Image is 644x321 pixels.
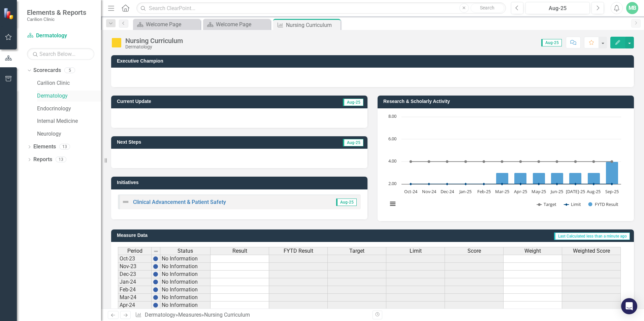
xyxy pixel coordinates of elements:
button: MB [626,2,638,14]
span: Status [178,248,193,254]
button: Show Limit [564,201,581,207]
span: Aug-25 [343,99,363,106]
h3: Next Steps [117,140,249,145]
path: Sep-25, 4. Target. [611,160,613,163]
small: Carilion Clinic [27,16,86,22]
div: 13 [56,157,66,163]
td: No Information [160,263,211,271]
a: Welcome Page [135,20,199,29]
path: Apr-25, 4. Target. [519,160,522,163]
div: 5 [64,68,75,73]
img: BgCOk07PiH71IgAAAABJRU5ErkJggg== [153,264,158,269]
path: Jan-25, 2. Limit. [464,183,467,185]
div: Welcome Page [146,20,199,29]
span: Period [127,248,142,254]
path: Aug-25, 3. FYTD Result. [588,173,600,184]
text: 6.00 [388,136,396,142]
td: Jan-24 [118,278,152,286]
td: Feb-24 [118,286,152,294]
button: Show FYTD Result [588,201,619,207]
text: Mar-25 [495,188,509,194]
img: Not Defined [122,198,130,206]
a: Elements [33,143,56,151]
a: Endocrinology [37,105,101,113]
path: May-25, 2. Limit. [538,183,540,185]
path: May-25, 3. FYTD Result. [533,173,545,184]
span: Aug-25 [336,199,357,206]
div: » » [135,311,367,319]
a: Dermatology [37,92,101,100]
img: BgCOk07PiH71IgAAAABJRU5ErkJggg== [153,272,158,277]
path: Apr-25, 3. FYTD Result. [514,173,527,184]
button: View chart menu, Chart [388,199,397,209]
svg: Interactive chart [384,113,624,214]
span: Aug-25 [343,139,363,146]
td: Nov-23 [118,263,152,271]
text: Aug-25 [587,188,601,194]
path: Dec-24, 4. Target. [446,160,449,163]
button: Search [471,3,504,13]
text: Jun-25 [550,188,563,194]
a: Measures [178,312,201,318]
div: Chart. Highcharts interactive chart. [384,113,627,214]
h3: Measure Data [117,233,264,238]
g: Target, series 1 of 3. Line with 12 data points. [410,160,613,163]
div: Nursing Curriculum [286,21,339,29]
path: Jan-25, 4. Target. [464,160,467,163]
div: Dermatology [125,44,183,49]
path: Aug-25, 4. Target. [592,160,595,163]
img: BgCOk07PiH71IgAAAABJRU5ErkJggg== [153,279,158,285]
span: Search [480,5,494,10]
span: Weight [524,248,541,254]
path: Jun-25, 4. Target. [556,160,558,163]
span: Last Calculated less than a minute ago [554,233,630,240]
span: Limit [410,248,422,254]
div: Welcome Page [216,20,269,29]
td: No Information [160,286,211,294]
a: Carilion Clinic [37,79,101,87]
button: Aug-25 [525,2,590,14]
td: Dec-23 [118,271,152,278]
h3: Executive Champion [117,59,631,64]
a: Internal Medicine [37,117,101,125]
td: Oct-23 [118,255,152,263]
h3: Current Update [117,99,270,104]
span: Elements & Reports [27,8,86,16]
td: No Information [160,255,211,263]
span: Target [349,248,364,254]
img: BgCOk07PiH71IgAAAABJRU5ErkJggg== [153,302,158,308]
span: Aug-25 [541,39,562,46]
path: Mar-25, 3. FYTD Result. [496,173,509,184]
img: 8DAGhfEEPCf229AAAAAElFTkSuQmCC [153,249,159,254]
a: Welcome Page [205,20,269,29]
path: Oct-24, 4. Target. [410,160,412,163]
path: May-25, 4. Target. [538,160,540,163]
text: May-25 [532,188,546,194]
span: Score [468,248,481,254]
g: Limit, series 2 of 3. Line with 12 data points. [410,183,613,185]
div: 13 [59,144,70,150]
text: Feb-25 [477,188,491,194]
div: Aug-25 [528,4,587,12]
div: Open Intercom Messenger [621,298,637,314]
path: Feb-25, 2. Limit. [483,183,485,185]
td: No Information [160,278,211,286]
g: FYTD Result, series 3 of 3. Bar series with 12 bars. [411,162,618,184]
img: BgCOk07PiH71IgAAAABJRU5ErkJggg== [153,295,158,300]
path: Mar-25, 4. Target. [501,160,504,163]
img: BgCOk07PiH71IgAAAABJRU5ErkJggg== [153,287,158,292]
text: Nov-24 [422,188,437,194]
a: Neurology [37,130,101,138]
path: Jul-25, 4. Target. [574,160,577,163]
path: Jun-25, 2. Limit. [556,183,558,185]
input: Search ClearPoint... [136,2,506,14]
path: Nov-24, 4. Target. [428,160,430,163]
div: Nursing Curriculum [125,37,183,44]
path: Sep-25, 4. FYTD Result. [606,162,618,184]
text: 4.00 [388,158,396,164]
path: Aug-25, 2. Limit. [592,183,595,185]
path: Apr-25, 2. Limit. [519,183,522,185]
text: Jan-25 [459,188,472,194]
path: Dec-24, 2. Limit. [446,183,449,185]
a: Scorecards [33,67,61,74]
